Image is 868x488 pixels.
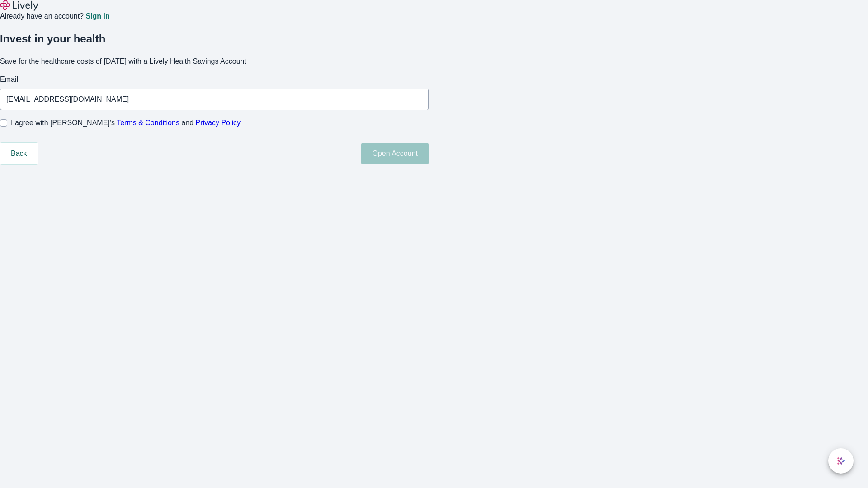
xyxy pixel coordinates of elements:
svg: Lively AI Assistant [836,456,845,465]
a: Privacy Policy [196,119,241,127]
a: Terms & Conditions [117,119,179,127]
button: chat [828,448,854,474]
a: Sign in [85,13,109,20]
span: I agree with [PERSON_NAME]’s and [11,117,241,128]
